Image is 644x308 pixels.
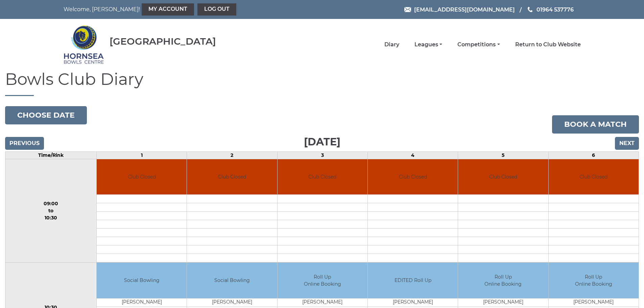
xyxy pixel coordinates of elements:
[187,151,277,159] td: 2
[97,298,187,307] td: [PERSON_NAME]
[404,7,411,12] img: Email
[414,6,515,13] span: [EMAIL_ADDRESS][DOMAIN_NAME]
[278,159,367,195] td: Club Closed
[187,159,277,195] td: Club Closed
[97,159,187,195] td: Club Closed
[384,41,399,48] a: Diary
[458,151,548,159] td: 5
[110,36,216,47] div: [GEOGRAPHIC_DATA]
[142,3,194,16] a: My Account
[549,298,639,307] td: [PERSON_NAME]
[5,106,87,124] button: Choose date
[548,151,639,159] td: 6
[64,21,104,68] img: Hornsea Bowls Centre
[549,263,639,298] td: Roll Up Online Booking
[536,6,574,13] span: 01964 537776
[527,5,574,14] a: Phone us 01964 537776
[414,41,442,48] a: Leagues
[549,159,639,195] td: Club Closed
[5,70,639,96] h1: Bowls Club Diary
[458,298,548,307] td: [PERSON_NAME]
[197,3,236,16] a: Log out
[187,263,277,298] td: Social Bowling
[278,263,367,298] td: Roll Up Online Booking
[96,151,187,159] td: 1
[528,7,532,12] img: Phone us
[367,151,458,159] td: 4
[187,298,277,307] td: [PERSON_NAME]
[458,263,548,298] td: Roll Up Online Booking
[5,159,97,263] td: 09:00 to 10:30
[515,41,581,48] a: Return to Club Website
[368,298,458,307] td: [PERSON_NAME]
[404,5,515,14] a: Email [EMAIL_ADDRESS][DOMAIN_NAME]
[97,263,187,298] td: Social Bowling
[368,263,458,298] td: EDITED Roll Up
[64,3,273,16] nav: Welcome, [PERSON_NAME]!
[368,159,458,195] td: Club Closed
[552,115,639,134] a: Book a match
[457,41,500,48] a: Competitions
[5,151,97,159] td: Time/Rink
[5,137,44,150] input: Previous
[278,298,367,307] td: [PERSON_NAME]
[458,159,548,195] td: Club Closed
[615,137,639,150] input: Next
[277,151,367,159] td: 3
